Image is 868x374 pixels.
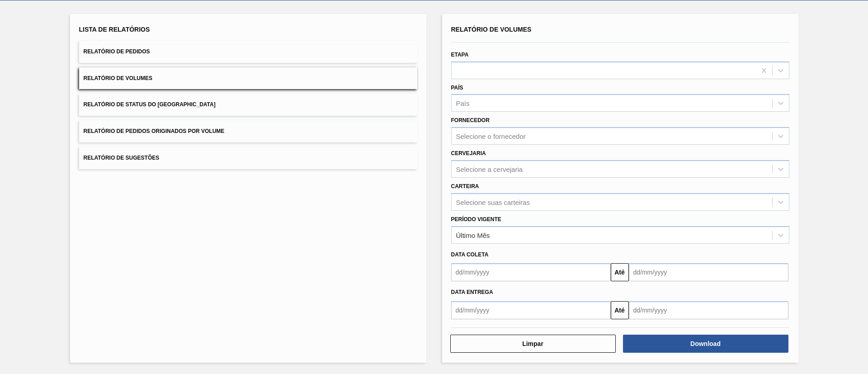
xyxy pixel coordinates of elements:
[79,120,417,142] button: Relatório de Pedidos Originados por Volume
[456,231,490,239] div: Último Mês
[79,147,417,169] button: Relatório de Sugestões
[451,85,463,91] label: País
[629,301,788,319] input: dd/mm/yyyy
[451,52,469,58] label: Etapa
[79,67,417,90] button: Relatório de Volumes
[451,289,493,295] span: Data Entrega
[451,251,489,258] span: Data coleta
[450,335,616,353] button: Limpar
[84,75,152,81] span: Relatório de Volumes
[611,263,629,281] button: Até
[84,128,225,134] span: Relatório de Pedidos Originados por Volume
[451,183,479,189] label: Carteira
[451,117,490,123] label: Fornecedor
[79,94,417,116] button: Relatório de Status do [GEOGRAPHIC_DATA]
[84,155,160,161] span: Relatório de Sugestões
[456,165,523,173] div: Selecione a cervejaria
[456,99,470,107] div: País
[456,133,526,140] div: Selecione o fornecedor
[84,48,150,55] span: Relatório de Pedidos
[451,263,611,281] input: dd/mm/yyyy
[451,216,501,223] label: Período Vigente
[611,301,629,319] button: Até
[451,301,611,319] input: dd/mm/yyyy
[456,198,530,206] div: Selecione suas carteiras
[79,26,150,33] span: Lista de Relatórios
[451,26,532,33] span: Relatório de Volumes
[623,335,788,353] button: Download
[629,263,788,281] input: dd/mm/yyyy
[79,41,417,63] button: Relatório de Pedidos
[84,101,216,108] span: Relatório de Status do [GEOGRAPHIC_DATA]
[451,150,486,156] label: Cervejaria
